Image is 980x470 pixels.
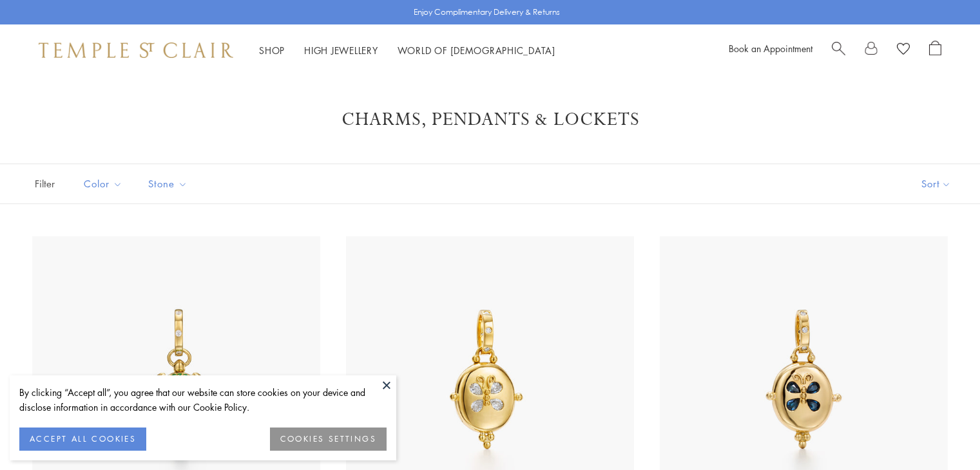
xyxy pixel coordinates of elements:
[414,6,560,19] p: Enjoy Complimentary Delivery & Returns
[270,428,387,451] button: COOKIES SETTINGS
[52,108,928,131] h1: Charms, Pendants & Lockets
[729,42,812,55] a: Book an Appointment
[832,41,845,60] a: Search
[398,44,555,57] a: World of [DEMOGRAPHIC_DATA]World of [DEMOGRAPHIC_DATA]
[259,44,285,57] a: ShopShop
[19,385,387,415] div: By clicking “Accept all”, you agree that our website can store cookies on your device and disclos...
[892,164,980,203] button: Show sort by
[39,42,233,58] img: Temple St. Clair
[142,176,197,192] span: Stone
[139,169,197,198] button: Stone
[916,409,967,457] iframe: Gorgias live chat messenger
[77,176,132,192] span: Color
[897,41,910,60] a: View Wishlist
[74,169,132,198] button: Color
[929,41,941,60] a: Open Shopping Bag
[19,428,146,451] button: ACCEPT ALL COOKIES
[259,42,555,59] nav: Main navigation
[304,44,378,57] a: High JewelleryHigh Jewellery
